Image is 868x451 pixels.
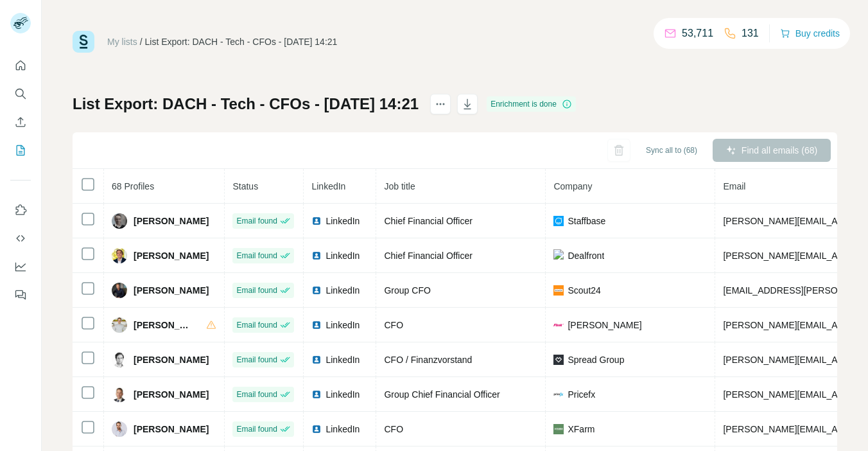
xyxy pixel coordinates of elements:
img: company-logo [553,249,564,262]
span: Status [232,181,258,191]
span: XFarm [568,423,595,436]
span: [PERSON_NAME] [134,284,209,297]
button: Use Surfe on LinkedIn [10,199,31,222]
span: Email found [236,250,277,261]
span: Email found [236,354,277,366]
span: Email found [236,285,277,296]
div: List Export: DACH - Tech - CFOs - [DATE] 14:21 [145,35,338,48]
span: Pricefx [568,388,595,401]
span: Email found [236,319,277,331]
button: Quick start [10,54,31,77]
span: LinkedIn [325,319,360,332]
a: My lists [107,37,137,47]
span: Email found [236,389,277,400]
img: Surfe Logo [73,31,94,53]
span: Email found [236,423,277,435]
img: LinkedIn logo [311,355,322,365]
img: company-logo [553,285,564,296]
img: Avatar [112,283,127,298]
span: LinkedIn [325,215,360,227]
img: LinkedIn logo [311,320,322,330]
h1: List Export: DACH - Tech - CFOs - [DATE] 14:21 [73,94,419,114]
p: 53,711 [682,26,713,41]
span: Job title [384,181,415,191]
img: company-logo [553,389,564,400]
button: actions [430,94,451,114]
img: company-logo [553,324,564,326]
span: LinkedIn [325,284,360,297]
button: Buy credits [780,24,840,42]
img: LinkedIn logo [311,424,322,434]
img: Avatar [112,317,127,333]
span: Sync all to (68) [646,145,697,156]
button: Dashboard [10,255,31,278]
button: Use Surfe API [10,227,31,250]
img: company-logo [553,424,564,434]
span: CFO / Finanzvorstand [384,355,472,365]
span: CFO [384,320,403,330]
img: Avatar [112,352,127,367]
span: [PERSON_NAME] [134,423,209,436]
button: Feedback [10,283,31,306]
p: 131 [742,26,759,41]
span: Spread Group [568,353,624,366]
span: [PERSON_NAME] [134,249,209,262]
img: company-logo [553,355,564,365]
span: Dealfront [568,249,604,262]
span: LinkedIn [325,388,360,401]
span: [PERSON_NAME] [134,353,209,366]
li: / [140,35,143,48]
button: My lists [10,139,31,162]
span: Email found [236,215,277,227]
span: 68 Profiles [112,181,154,191]
img: LinkedIn logo [311,389,322,400]
span: Group CFO [384,285,430,296]
img: Avatar [112,213,127,229]
button: Search [10,82,31,105]
button: Sync all to (68) [637,141,706,160]
span: Chief Financial Officer [384,216,472,226]
span: CFO [384,424,403,434]
span: Group Chief Financial Officer [384,389,499,400]
span: Company [553,181,592,191]
span: LinkedIn [325,353,360,366]
span: [PERSON_NAME] [134,215,209,227]
img: Avatar [112,421,127,437]
button: Enrich CSV [10,111,31,134]
span: LinkedIn [325,249,360,262]
span: [PERSON_NAME] [568,319,641,332]
span: [PERSON_NAME] [134,319,193,332]
img: company-logo [553,216,564,226]
span: Email [723,181,745,191]
img: Avatar [112,248,127,263]
span: [PERSON_NAME] [134,388,209,401]
img: LinkedIn logo [311,216,322,226]
img: LinkedIn logo [311,251,322,261]
span: Chief Financial Officer [384,251,472,261]
img: LinkedIn logo [311,285,322,296]
span: Scout24 [568,284,600,297]
div: Enrichment is done [487,96,576,112]
span: LinkedIn [311,181,345,191]
span: LinkedIn [325,423,360,436]
img: Avatar [112,387,127,402]
span: Staffbase [568,215,605,227]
